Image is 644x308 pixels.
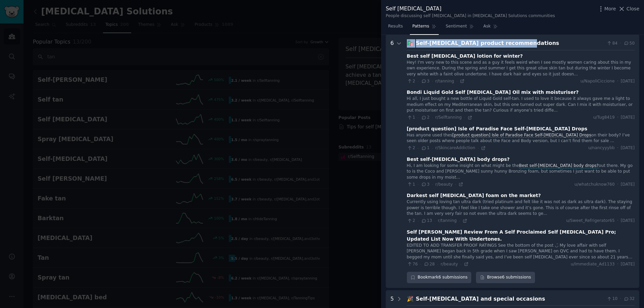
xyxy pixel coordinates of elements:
span: · [418,115,419,120]
div: People discussing self [MEDICAL_DATA] in [MEDICAL_DATA] Solutions communities [386,13,555,19]
span: · [464,115,465,120]
button: More [597,5,616,12]
span: · [617,261,619,267]
span: · [432,146,433,150]
span: r/tanning [435,79,454,83]
span: u/Immediate_Ad1133 [571,261,614,267]
span: · [432,79,433,83]
span: · [617,78,619,84]
div: 6 [390,39,394,283]
span: · [617,115,619,121]
span: · [617,218,619,224]
span: 2 [407,78,415,84]
div: Bondi Liquid Gold Self [MEDICAL_DATA] Oil mix with moisturiser? [407,89,579,96]
div: Has anyone used thes on their body? I’ve seen older posts where people talk about the Face and Bo... [407,132,635,144]
span: [DATE] [621,145,635,151]
a: Ask [481,21,500,35]
span: 2 [421,115,429,121]
span: · [460,262,461,266]
span: · [455,182,456,187]
span: u/Sweet_Refrigerator65 [566,218,615,224]
span: · [432,115,433,120]
span: More [604,5,616,12]
span: [DATE] [621,182,635,188]
div: Hi, I am looking for some insight on what might be the out there. My go to is the Coco and [PERSO... [407,163,635,181]
span: Close [627,5,639,12]
span: 76 [407,261,418,267]
a: Patterns [410,21,438,35]
button: Bookmark6 submissions [407,272,472,283]
span: Results [388,23,403,29]
span: u/whatchuknow760 [575,182,615,188]
span: r/beauty [435,182,453,187]
span: 28 [424,261,435,267]
span: · [617,182,619,188]
span: [DATE] [621,218,635,224]
div: [product question] Isle of Paradise Face Self-[MEDICAL_DATA] Drops [407,125,588,132]
div: Self [MEDICAL_DATA] [386,5,555,13]
a: Browse6 submissions [476,272,535,283]
span: 10 [606,296,618,302]
span: 🛍️ [407,40,414,46]
span: [DATE] [621,261,635,267]
span: · [617,145,619,151]
span: · [437,262,438,266]
div: Self-[MEDICAL_DATA] product recommendations [416,39,604,48]
span: r/Selftanning [435,115,462,120]
div: Hey! I'm very new to this scene and as a guy it feels weird when I see mostly women caring about ... [407,60,635,77]
div: Self [PERSON_NAME] Review From A Self Proclaimed Self [MEDICAL_DATA] Pro; Updated List Now With U... [407,229,635,243]
span: 50 [624,41,635,47]
span: 1 [407,182,415,188]
span: · [457,79,458,83]
span: r/beauty [440,262,458,266]
span: [DATE] [621,78,635,84]
span: 13 [421,218,432,224]
span: u/NapoliCiccione [580,78,614,84]
span: · [434,219,435,223]
span: · [418,146,419,150]
span: 84 [606,41,618,47]
span: 1 [421,145,429,151]
span: 2 [407,145,415,151]
div: Hi all, I just bought a new bottle of Liquid Gold self-tan. I used to love it because it always g... [407,96,635,114]
span: r/tanning [438,218,457,223]
span: [product question] Isle of Paradise Face Self-[MEDICAL_DATA] Drops [452,133,592,138]
span: Best self-[MEDICAL_DATA] body drops? [519,163,599,168]
span: [DATE] [621,115,635,121]
span: · [432,182,433,187]
span: · [418,182,419,187]
span: · [620,41,621,47]
span: 3 [421,78,429,84]
span: · [478,146,479,150]
div: Darkest self [MEDICAL_DATA] foam on the market? [407,192,541,199]
span: Ask [483,23,491,29]
span: 1 [407,115,415,121]
div: Bookmark 6 submissions [407,272,472,283]
a: Results [386,21,405,35]
span: · [620,296,621,302]
span: u/nancyyybb [588,145,615,151]
div: Best self-[MEDICAL_DATA] body drops? [407,156,510,163]
span: · [418,219,419,223]
span: u/Tug8419 [593,115,614,121]
span: 2 [407,218,415,224]
div: Self-[MEDICAL_DATA] and special occasions [416,295,604,303]
span: · [418,79,419,83]
a: Sentiment [443,21,476,35]
span: r/SkincareAddiction [435,145,475,150]
div: Currently using loving tan ultra dark (tried platinum and felt like it was not as dark as ultra d... [407,199,635,217]
span: 🎉 [407,296,414,302]
button: Close [618,5,639,12]
div: EDITED TO ADD TRANSFER PROOF RATINGS See the bottom of the post ◡̈ My love affair with self [PERS... [407,243,635,260]
span: 3 [421,182,429,188]
span: Sentiment [446,23,467,29]
span: · [420,262,421,266]
span: 32 [624,296,635,302]
span: · [459,219,460,223]
span: Patterns [412,23,429,29]
div: Best self [MEDICAL_DATA] lotion for winter? [407,53,523,60]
